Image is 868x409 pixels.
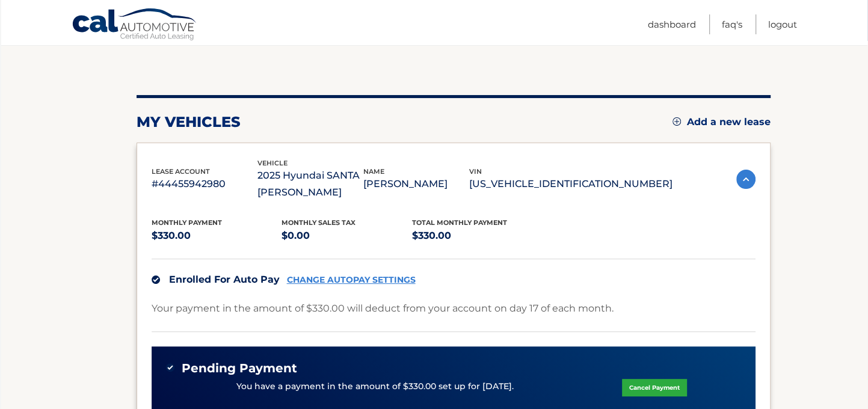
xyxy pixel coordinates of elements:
[768,14,797,34] a: Logout
[622,379,687,396] a: Cancel Payment
[166,363,174,372] img: check-green.svg
[152,176,257,192] p: #44455942980
[412,227,543,244] p: $330.00
[287,275,416,285] a: CHANGE AUTOPAY SETTINGS
[182,361,297,376] span: Pending Payment
[257,167,363,201] p: 2025 Hyundai SANTA [PERSON_NAME]
[169,274,280,285] span: Enrolled For Auto Pay
[257,159,288,167] span: vehicle
[152,167,210,176] span: lease account
[673,117,681,126] img: add.svg
[152,275,160,284] img: check.svg
[152,227,282,244] p: $330.00
[363,176,469,192] p: [PERSON_NAME]
[152,300,614,317] p: Your payment in the amount of $330.00 will deduct from your account on day 17 of each month.
[363,167,384,176] span: name
[282,218,356,227] span: Monthly sales Tax
[469,176,673,192] p: [US_VEHICLE_IDENTIFICATION_NUMBER]
[673,116,771,128] a: Add a new lease
[137,113,241,131] h2: my vehicles
[72,8,198,43] a: Cal Automotive
[282,227,412,244] p: $0.00
[736,170,756,189] img: accordion-active.svg
[648,14,696,34] a: Dashboard
[722,14,742,34] a: FAQ's
[152,218,222,227] span: Monthly Payment
[412,218,507,227] span: Total Monthly Payment
[236,380,514,393] p: You have a payment in the amount of $330.00 set up for [DATE].
[469,167,482,176] span: vin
